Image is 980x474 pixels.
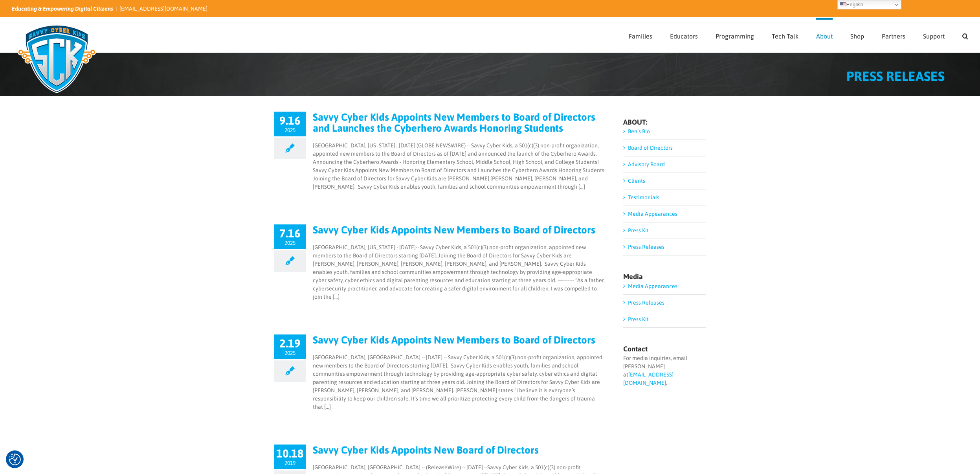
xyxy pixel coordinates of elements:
[816,33,833,39] span: About
[623,273,706,280] h4: Media
[846,68,945,84] span: PRESS RELEASES
[923,33,945,39] span: Support
[629,18,968,52] nav: Main Menu
[628,194,659,200] a: Testimonials
[284,127,295,133] span: 2025
[274,448,306,459] span: 10.18
[274,338,306,349] span: 2.19
[628,244,664,250] a: Press Releases
[274,228,306,239] span: 7.16
[670,33,698,39] span: Educators
[628,178,645,184] a: Clients
[716,33,754,39] span: Programming
[313,334,595,346] a: Savvy Cyber Kids Appoints New Members to Board of Directors
[628,283,677,289] a: Media Appearances
[628,316,649,322] a: Press Kit
[313,353,606,411] p: [GEOGRAPHIC_DATA], [GEOGRAPHIC_DATA] -- [DATE] -- Savvy Cyber Kids, a 501(c)(3) non-profit organi...
[313,243,606,301] p: [GEOGRAPHIC_DATA], [US_STATE] - [DATE]-- Savvy Cyber Kids, a 501(c)(3) non-profit organization, a...
[629,33,652,39] span: Families
[313,111,595,134] a: Savvy Cyber Kids Appoints New Members to Board of Directors and Launches the Cyberhero Awards Hon...
[670,18,698,52] a: Educators
[313,444,539,456] a: Savvy Cyber Kids Appoints New Board of Directors
[716,18,754,52] a: Programming
[313,224,595,236] a: Savvy Cyber Kids Appoints New Members to Board of Directors
[628,128,650,134] a: Ben’s Bio
[628,145,673,151] a: Board of Directors
[284,460,295,466] span: 2019
[284,350,295,356] span: 2025
[628,161,665,167] a: Advisory Board
[629,18,652,52] a: Families
[12,6,113,12] i: Educating & Empowering Digital Citizens
[772,33,798,39] span: Tech Talk
[923,18,945,52] a: Support
[313,141,606,191] p: [GEOGRAPHIC_DATA], [US_STATE] , [DATE] (GLOBE NEWSWIRE) -- Savvy Cyber Kids, a 501(c)(3) non-prof...
[882,33,905,39] span: Partners
[628,227,649,233] a: Press Kit
[816,18,833,52] a: About
[284,240,295,246] span: 2025
[628,211,677,217] a: Media Appearances
[772,18,798,52] a: Tech Talk
[628,299,664,306] a: Press Releases
[623,345,706,353] h4: Contact
[119,6,207,12] a: [EMAIL_ADDRESS][DOMAIN_NAME]
[623,119,706,126] h4: ABOUT:
[850,18,864,52] a: Shop
[962,18,968,52] a: Search
[9,454,21,465] button: Consent Preferences
[623,354,706,387] div: For media inquiries, email [PERSON_NAME] at .
[882,18,905,52] a: Partners
[274,115,306,126] span: 9.16
[623,371,674,386] a: [EMAIL_ADDRESS][DOMAIN_NAME]
[840,2,846,8] img: en
[12,20,102,98] img: Savvy Cyber Kids Logo
[9,454,21,465] img: Revisit consent button
[850,33,864,39] span: Shop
